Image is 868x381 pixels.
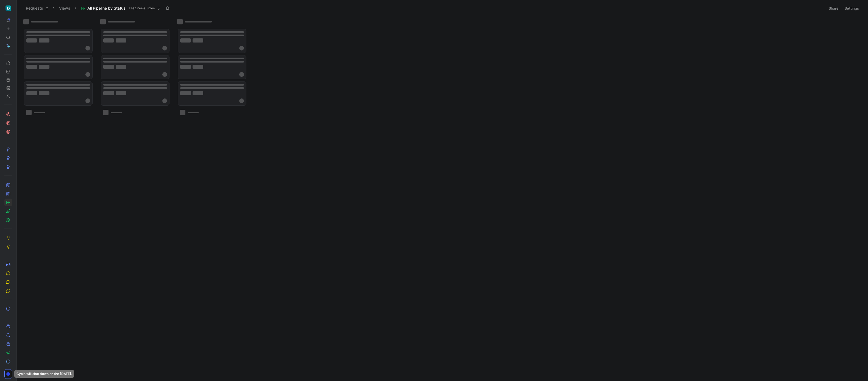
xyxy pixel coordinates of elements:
button: Views [57,4,73,12]
span: Features & Fixes [129,5,155,11]
button: All Pipeline by StatusFeatures & Fixes [78,4,163,12]
img: ShiftControl [5,5,11,11]
button: ShiftControl [4,4,12,12]
button: Settings [842,4,861,12]
button: Share [826,4,841,12]
span: All Pipeline by Status [87,5,126,11]
button: Requests [23,4,51,12]
div: Cycle will shut down on the [DATE]. [14,370,74,378]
